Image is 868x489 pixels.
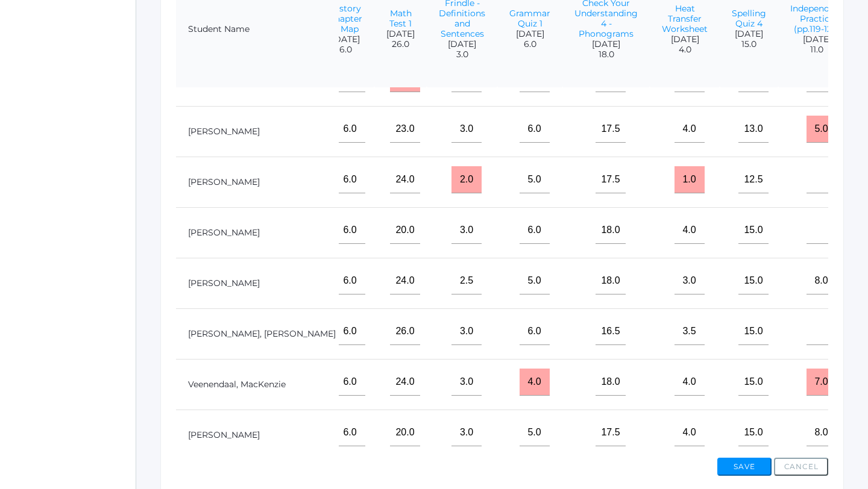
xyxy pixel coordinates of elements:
[439,49,485,60] span: 3.0
[329,34,362,45] span: [DATE]
[790,34,843,45] span: [DATE]
[439,39,485,49] span: [DATE]
[386,29,415,39] span: [DATE]
[329,3,362,34] a: History Chapter 4 Map
[509,29,550,39] span: [DATE]
[790,3,843,34] a: Independent Practice (pp.119-120)
[188,176,260,187] a: [PERSON_NAME]
[329,45,362,55] span: 6.0
[389,8,412,29] a: Math Test 1
[662,45,708,55] span: 4.0
[188,328,336,339] a: [PERSON_NAME], [PERSON_NAME]
[717,458,772,476] button: Save
[662,3,708,34] a: Heat Transfer Worksheet
[774,458,828,476] button: Cancel
[509,39,550,49] span: 6.0
[188,379,286,390] a: Veenendaal, MacKenzie
[790,45,843,55] span: 11.0
[662,34,708,45] span: [DATE]
[574,49,638,60] span: 18.0
[188,126,260,137] a: [PERSON_NAME]
[732,39,766,49] span: 15.0
[509,8,550,29] a: Grammar Quiz 1
[188,429,260,440] a: [PERSON_NAME]
[188,278,260,288] a: [PERSON_NAME]
[188,227,260,238] a: [PERSON_NAME]
[574,39,638,49] span: [DATE]
[732,29,766,39] span: [DATE]
[386,39,415,49] span: 26.0
[732,8,766,29] a: Spelling Quiz 4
